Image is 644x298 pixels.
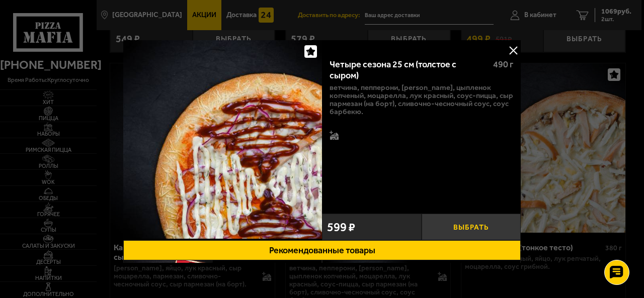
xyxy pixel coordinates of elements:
[123,40,322,240] a: Четыре сезона 25 см (толстое с сыром)
[123,40,322,239] img: Четыре сезона 25 см (толстое с сыром)
[330,83,513,116] p: ветчина, пепперони, [PERSON_NAME], цыпленок копченый, моцарелла, лук красный, соус-пицца, сыр пар...
[330,59,485,81] div: Четыре сезона 25 см (толстое с сыром)
[493,59,513,70] span: 490 г
[422,214,521,240] button: Выбрать
[327,221,355,233] span: 599 ₽
[123,240,521,260] button: Рекомендованные товары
